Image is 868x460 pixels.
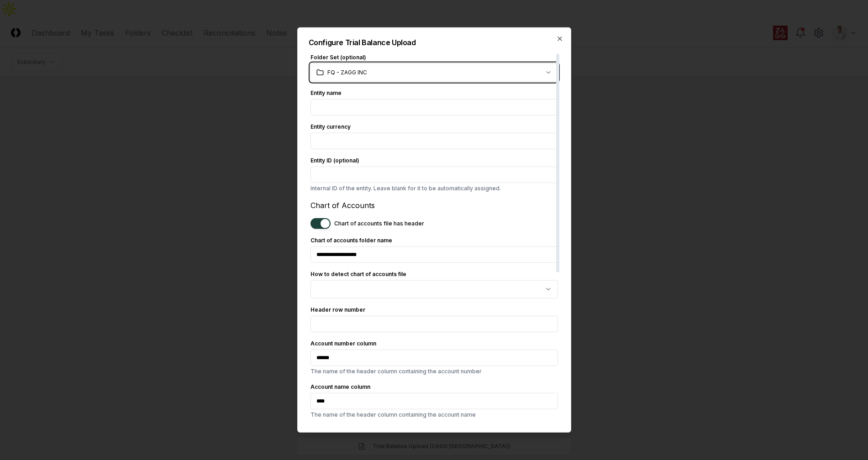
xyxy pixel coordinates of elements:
[310,53,558,62] div: Folder Set (optional)
[310,200,558,211] h3: Chart of Accounts
[310,383,558,391] div: Account name column
[309,39,560,46] h2: Configure Trial Balance Upload
[310,411,476,418] label: The name of the header column containing the account name
[310,185,501,192] label: Internal ID of the entity. Leave blank for it to be automatically assigned.
[310,89,558,97] div: Entity name
[334,221,424,226] label: Chart of accounts file has header
[310,157,558,165] div: Entity ID (optional)
[310,306,558,314] div: Header row number
[310,368,482,375] label: The name of the header column containing the account number
[310,270,558,278] div: How to detect chart of accounts file
[310,340,558,348] div: Account number column
[310,123,558,131] div: Entity currency
[310,236,558,245] div: Chart of accounts folder name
